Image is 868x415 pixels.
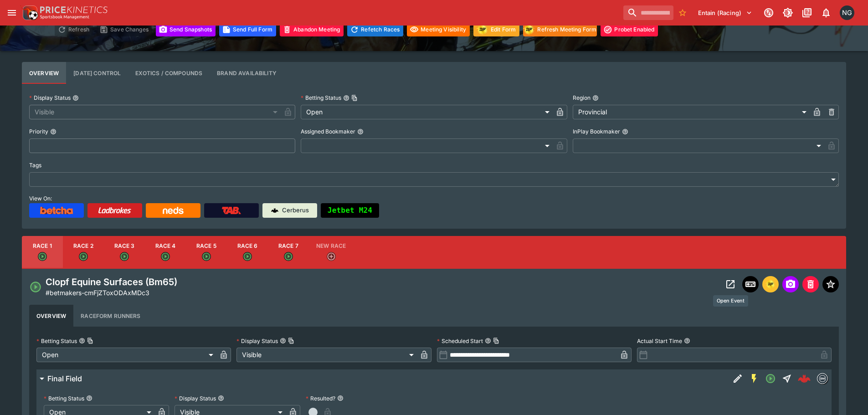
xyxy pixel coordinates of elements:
p: Display Status [29,94,71,102]
button: View and edit meeting dividends and compounds. [128,62,210,84]
p: Tags [29,161,41,169]
img: Neds [163,207,183,214]
p: Copy To Clipboard [46,288,149,297]
div: Nick Goss [840,5,854,20]
button: Display Status [72,95,79,101]
button: Betting StatusCopy To Clipboard [343,95,349,101]
a: 52c112ac-292b-4453-b5b6-a434ab2a1857 [795,369,813,388]
button: Region [592,95,599,101]
button: Race 5 [186,236,227,269]
span: Send Snapshot [782,276,799,292]
p: Betting Status [36,337,77,345]
div: racingform [765,279,776,290]
svg: Open [38,252,47,261]
button: Toggle light/dark mode [780,5,796,21]
button: Configure each race specific details at once [66,62,128,84]
button: Connected to PK [760,5,777,21]
button: Update RacingForm for all races in this meeting [473,23,519,36]
p: Assigned Bookmaker [301,128,355,135]
button: New Race [309,236,353,269]
button: Documentation [799,5,815,21]
img: TabNZ [222,207,241,214]
button: Refetching all race data will discard any changes you have made and reload the latest race data f... [347,23,403,36]
button: racingform [762,276,779,292]
button: Priority [50,128,56,135]
button: Scheduled StartCopy To Clipboard [485,338,491,344]
p: Actual Start Time [637,337,682,345]
p: Betting Status [44,395,84,402]
button: Set Featured Event [822,276,839,292]
div: Visible [236,348,416,362]
button: Set all events in meeting to specified visibility [407,23,470,36]
img: racingform.png [765,279,776,289]
div: Open Event [713,295,748,307]
div: Open [36,348,216,362]
button: No Bookmarks [675,5,690,20]
button: Nick Goss [837,3,857,23]
svg: Open [120,252,129,261]
img: Cerberus [271,207,278,214]
div: Provincial [573,105,810,119]
button: Race 3 [104,236,145,269]
img: Ladbrokes [98,207,131,214]
button: Betting Status [86,395,92,401]
div: racingform [476,23,489,36]
button: Betting StatusCopy To Clipboard [79,338,85,344]
span: View On: [29,195,52,202]
button: Open [762,370,779,387]
div: basic tabs example [29,305,839,327]
svg: Open [202,252,211,261]
button: Race 7 [268,236,309,269]
button: Open Event [722,276,739,292]
div: racingform [523,23,535,36]
svg: Open [284,252,293,261]
button: Mark all events in meeting as closed and abandoned. [280,23,344,36]
button: Resulted? [337,395,344,401]
p: Display Status [175,395,216,402]
svg: Open [79,252,88,261]
input: search [623,5,673,20]
button: Raceform Runners [73,305,148,327]
button: SGM Enabled [746,370,762,387]
button: Assigned Bookmaker [357,128,364,135]
img: racingform.png [476,24,489,35]
button: InPlay Bookmaker [622,128,628,135]
a: Cerberus [262,203,317,218]
span: Mark an event as closed and abandoned. [802,279,819,288]
div: 52c112ac-292b-4453-b5b6-a434ab2a1857 [798,372,811,385]
p: Display Status [236,337,278,345]
p: Priority [29,128,48,135]
svg: Open [29,281,42,293]
svg: Open [243,252,252,261]
img: PriceKinetics Logo [20,4,38,22]
img: Betcha [40,207,73,214]
button: Notifications [818,5,834,21]
button: Inplay [742,276,759,292]
div: betmakers [817,373,828,384]
img: logo-cerberus--red.svg [798,372,811,385]
button: Race 1 [22,236,63,269]
h6: Final Field [47,374,82,384]
button: Toggle ProBet for every event in this meeting [601,23,658,36]
button: Refresh Meeting Form [523,23,597,36]
img: Sportsbook Management [40,15,89,19]
div: Visible [29,105,281,119]
button: Jetbet M24 [321,203,379,218]
button: Display Status [218,395,224,401]
div: Open [301,105,552,119]
button: Edit Detail [729,370,746,387]
button: Race 4 [145,236,186,269]
img: betmakers [817,374,827,384]
button: Send Snapshots [156,23,216,36]
img: racingform.png [523,24,535,35]
svg: Open [765,373,776,384]
button: Race 2 [63,236,104,269]
button: Configure brand availability for the meeting [210,62,284,84]
button: Race 6 [227,236,268,269]
p: InPlay Bookmaker [573,128,620,135]
button: Send Full Form [219,23,276,36]
button: Straight [779,370,795,387]
button: Copy To Clipboard [351,95,358,101]
svg: Open [161,252,170,261]
button: Final Field [36,369,729,388]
